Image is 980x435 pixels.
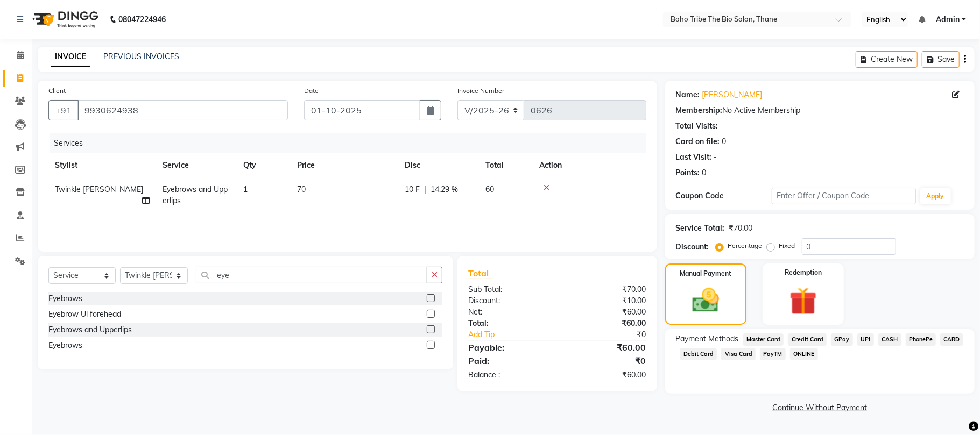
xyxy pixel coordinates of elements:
[457,86,504,96] label: Invoice Number
[676,152,712,163] div: Last Visit:
[573,329,654,340] div: ₹0
[729,223,753,234] div: ₹70.00
[676,136,720,147] div: Card on file:
[721,348,756,360] span: Visa Card
[831,333,853,346] span: GPay
[48,100,79,120] button: +91
[156,153,237,177] th: Service
[48,340,82,351] div: Eyebrows
[557,295,654,306] div: ₹10.00
[936,14,960,25] span: Admin
[460,284,557,295] div: Sub Total:
[297,184,306,194] span: 70
[431,184,458,195] span: 14.29 %
[557,306,654,318] div: ₹60.00
[788,333,827,346] span: Credit Card
[676,105,723,116] div: Membership:
[237,153,291,177] th: Qty
[557,341,654,354] div: ₹60.00
[50,133,654,153] div: Services
[785,268,822,277] label: Redemption
[304,86,319,96] label: Date
[856,51,918,68] button: Create New
[48,309,121,320] div: Eyebrow Ul forehead
[906,333,936,346] span: PhonePe
[163,184,228,205] span: Eyebrows and Upperlips
[557,354,654,367] div: ₹0
[424,184,426,195] span: |
[676,190,772,202] div: Coupon Code
[680,348,717,360] span: Debit Card
[676,333,739,345] span: Payment Methods
[728,241,763,251] label: Percentage
[940,333,963,346] span: CARD
[27,4,101,34] img: logo
[676,167,700,179] div: Points:
[51,47,90,67] a: INVOICE
[55,184,143,194] span: Twinkle [PERSON_NAME]
[743,333,784,346] span: Master Card
[680,269,731,279] label: Manual Payment
[460,341,557,354] div: Payable:
[676,105,964,116] div: No Active Membership
[485,184,494,194] span: 60
[118,4,166,34] b: 08047224946
[405,184,420,195] span: 10 F
[460,369,557,381] div: Balance :
[760,348,786,360] span: PayTM
[460,318,557,329] div: Total:
[684,285,727,316] img: _cash.svg
[468,268,493,279] span: Total
[557,318,654,329] div: ₹60.00
[460,295,557,306] div: Discount:
[676,120,718,132] div: Total Visits:
[460,306,557,318] div: Net:
[676,89,700,101] div: Name:
[722,136,727,147] div: 0
[772,188,916,204] input: Enter Offer / Coupon Code
[557,284,654,295] div: ₹70.00
[48,324,132,336] div: Eyebrows and Upperlips
[460,354,557,367] div: Paid:
[922,51,960,68] button: Save
[790,348,818,360] span: ONLINE
[533,153,646,177] th: Action
[779,241,795,251] label: Fixed
[676,241,709,253] div: Discount:
[557,369,654,381] div: ₹60.00
[781,284,826,318] img: _gift.svg
[479,153,533,177] th: Total
[48,86,66,96] label: Client
[667,402,972,413] a: Continue Without Payment
[398,153,479,177] th: Disc
[920,188,951,204] button: Apply
[702,89,763,101] a: [PERSON_NAME]
[77,100,288,120] input: Search by Name/Mobile/Email/Code
[714,152,717,163] div: -
[196,267,427,283] input: Search or Scan
[103,52,179,61] a: PREVIOUS INVOICES
[243,184,248,194] span: 1
[460,329,573,340] a: Add Tip
[48,293,82,304] div: Eyebrows
[48,153,156,177] th: Stylist
[878,333,901,346] span: CASH
[676,223,725,234] div: Service Total:
[291,153,398,177] th: Price
[702,167,707,179] div: 0
[857,333,874,346] span: UPI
